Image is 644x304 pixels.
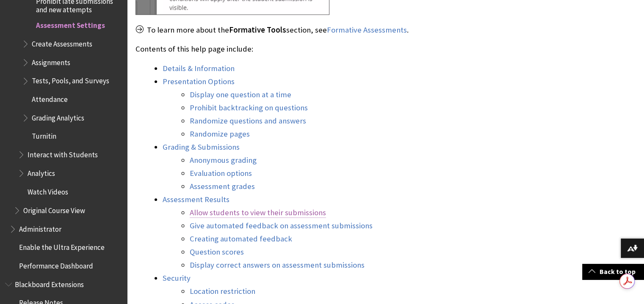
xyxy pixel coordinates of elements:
a: Randomize questions and answers [190,116,306,126]
span: Grading Analytics [32,111,84,122]
a: Details & Information [163,63,235,74]
a: Location restriction [190,286,255,296]
a: Display correct answers on assessment submissions [190,260,365,270]
a: Back to top [582,264,644,279]
span: Interact with Students [28,148,98,159]
a: Prohibit backtracking on questions [190,103,308,113]
a: Give automated feedback on assessment submissions [190,221,373,231]
a: Evaluation options [190,168,252,178]
span: Turnitin [32,129,56,141]
a: Assessment grades [190,181,255,192]
span: Assessment Settings [36,19,105,30]
span: Original Course View [23,203,85,214]
a: Security [163,273,191,283]
a: Grading & Submissions [163,142,240,152]
p: Contents of this help page include: [135,44,510,55]
a: Formative Assessments [327,25,407,35]
span: Administrator [19,222,61,233]
a: Question scores [190,247,244,257]
a: Display one question at a time [190,90,291,100]
p: To learn more about the section, see . [135,25,510,36]
a: Presentation Options [163,77,235,87]
a: Allow students to view their submissions [190,208,326,218]
span: Formative Tools [229,25,286,35]
span: Blackboard Extensions [15,277,84,288]
span: Create Assessments [32,37,92,48]
a: Assessment Results [163,194,229,205]
span: Performance Dashboard [19,258,93,270]
a: Randomize pages [190,129,250,139]
span: Enable the Ultra Experience [19,240,105,252]
span: Watch Videos [28,185,68,196]
span: Tests, Pools, and Surveys [32,74,109,85]
span: Assignments [32,55,70,67]
a: Anonymous grading [190,155,257,165]
span: Attendance [32,92,68,104]
span: Analytics [28,166,55,178]
a: Creating automated feedback [190,234,292,244]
